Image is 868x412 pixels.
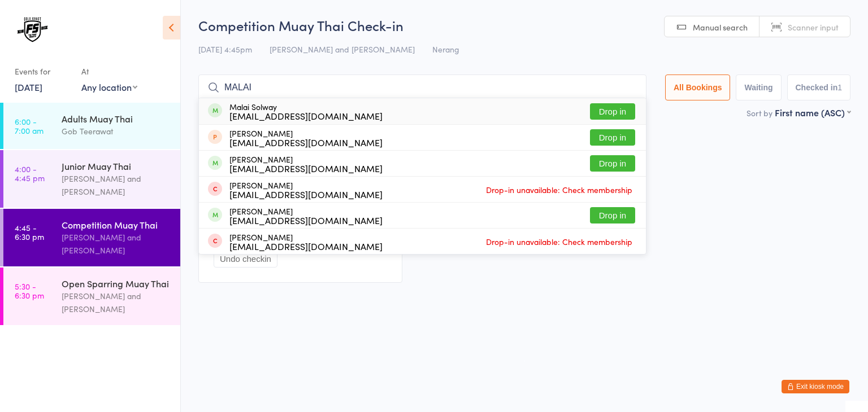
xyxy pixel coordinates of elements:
div: Adults Muay Thai [62,112,171,125]
div: First name (ASC) [775,106,850,119]
div: [PERSON_NAME] [229,233,383,251]
div: At [81,62,137,81]
span: Nerang [432,43,459,55]
div: [EMAIL_ADDRESS][DOMAIN_NAME] [229,138,383,147]
span: Scanner input [788,21,839,33]
div: [PERSON_NAME] [229,181,383,199]
button: Drop in [590,155,635,172]
button: Drop in [590,129,635,146]
div: Malai Solway [229,102,383,120]
img: The Fight Society [11,8,54,51]
div: Junior Muay Thai [62,160,171,172]
a: 4:00 -4:45 pmJunior Muay Thai[PERSON_NAME] and [PERSON_NAME] [3,150,180,208]
button: Waiting [736,74,781,100]
label: Sort by [747,107,772,119]
button: All Bookings [665,74,731,100]
span: Manual search [693,21,748,33]
button: Exit kiosk mode [782,380,849,393]
div: [EMAIL_ADDRESS][DOMAIN_NAME] [229,190,383,199]
div: [PERSON_NAME] [229,155,383,173]
time: 4:00 - 4:45 pm [15,164,45,182]
span: Drop-in unavailable: Check membership [483,181,635,198]
div: Any location [81,81,137,93]
div: Events for [15,62,70,81]
a: 5:30 -6:30 pmOpen Sparring Muay Thai[PERSON_NAME] and [PERSON_NAME] [3,268,180,325]
div: Competition Muay Thai [62,218,171,231]
button: Undo checkin [214,250,277,268]
div: [EMAIL_ADDRESS][DOMAIN_NAME] [229,164,383,173]
div: [PERSON_NAME] and [PERSON_NAME] [62,290,171,315]
button: Drop in [590,207,635,223]
div: Gob Teerawat [62,125,171,138]
time: 4:45 - 6:30 pm [15,223,44,241]
span: [DATE] 4:45pm [198,43,252,55]
a: [DATE] [15,81,42,93]
span: [PERSON_NAME] and [PERSON_NAME] [270,43,415,55]
span: Drop-in unavailable: Check membership [483,233,635,250]
time: 6:00 - 7:00 am [15,117,44,135]
h2: Competition Muay Thai Check-in [198,16,850,34]
div: [PERSON_NAME] [229,207,383,225]
button: Checked in1 [787,74,851,100]
div: [PERSON_NAME] [229,129,383,147]
div: 1 [837,83,842,92]
div: [PERSON_NAME] and [PERSON_NAME] [62,231,171,257]
div: [PERSON_NAME] and [PERSON_NAME] [62,172,171,198]
a: 4:45 -6:30 pmCompetition Muay Thai[PERSON_NAME] and [PERSON_NAME] [3,209,180,266]
time: 5:30 - 6:30 pm [15,282,44,300]
div: [EMAIL_ADDRESS][DOMAIN_NAME] [229,216,383,225]
a: 6:00 -7:00 amAdults Muay ThaiGob Teerawat [3,103,180,149]
button: Drop in [590,103,635,120]
div: Open Sparring Muay Thai [62,277,171,290]
div: [EMAIL_ADDRESS][DOMAIN_NAME] [229,242,383,251]
div: [EMAIL_ADDRESS][DOMAIN_NAME] [229,111,383,120]
input: Search [198,74,646,100]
